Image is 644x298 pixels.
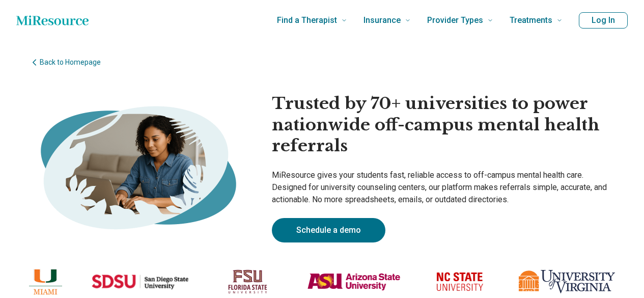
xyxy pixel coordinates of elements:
[427,13,483,28] span: Provider Types
[272,218,385,242] a: Schedule a demo
[277,13,337,28] span: Find a Therapist
[430,267,489,296] img: North Carolina State University
[92,270,188,293] img: San Diego State University
[519,270,615,293] img: University of Virginia
[510,13,552,28] span: Treatments
[16,10,89,31] a: Home page
[363,13,401,28] span: Insurance
[307,273,401,290] img: Arizona State University
[29,57,615,68] a: Back to Homepage
[272,93,615,157] h1: Trusted by 70+ universities to power nationwide off-campus mental health referrals
[272,169,615,206] p: MiResource gives your students fast, reliable access to off-campus mental health care. Designed f...
[579,12,628,29] button: Log In
[29,269,62,294] img: University of Miami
